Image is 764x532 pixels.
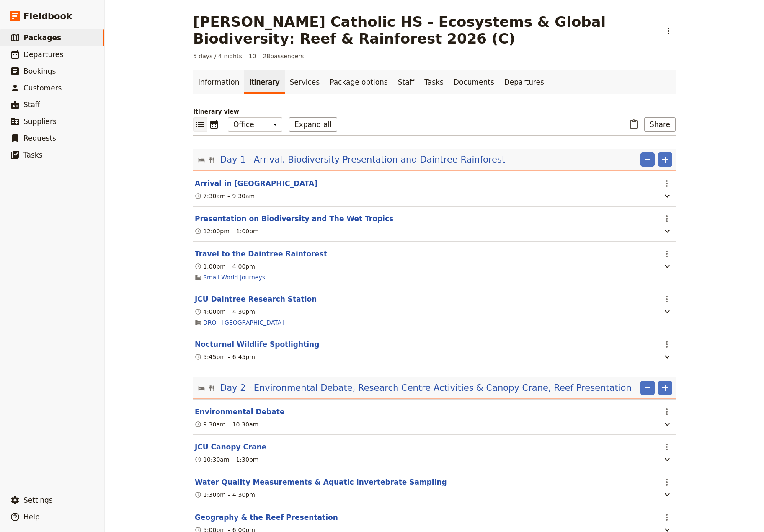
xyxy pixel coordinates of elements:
[660,292,674,306] button: Actions
[660,212,674,226] button: Actions
[198,382,632,394] button: Edit day information
[325,70,392,94] a: Package options
[23,513,40,521] span: Help
[640,152,655,167] button: Remove
[193,107,676,116] p: Itinerary view
[660,247,674,261] button: Actions
[660,440,674,454] button: Actions
[627,117,641,132] button: Paste itinerary item
[195,192,255,200] div: 7:30am – 9:30am
[195,262,255,271] div: 1:00pm – 4:00pm
[193,52,242,60] span: 5 days / 4 nights
[203,318,284,327] a: DRO - [GEOGRAPHIC_DATA]
[195,227,259,235] div: 12:00pm – 1:00pm
[285,70,325,94] a: Services
[198,153,505,166] button: Edit day information
[195,339,319,349] button: Edit this itinerary item
[254,153,505,166] span: Arrival, Biodiversity Presentation and Daintree Rainforest
[23,34,61,42] span: Packages
[660,405,674,419] button: Actions
[195,442,266,452] button: Edit this itinerary item
[660,510,674,524] button: Actions
[195,491,255,499] div: 1:30pm – 4:30pm
[499,70,549,94] a: Departures
[289,117,337,132] button: Expand all
[393,70,420,94] a: Staff
[195,294,317,304] button: Edit this itinerary item
[193,70,244,94] a: Information
[195,214,393,224] button: Edit this itinerary item
[203,273,265,281] a: Small World Journeys
[195,477,447,487] button: Edit this itinerary item
[23,101,40,109] span: Staff
[23,84,62,92] span: Customers
[23,50,63,59] span: Departures
[220,153,246,166] span: Day 1
[195,307,255,316] div: 4:00pm – 4:30pm
[23,117,57,126] span: Suppliers
[449,70,499,94] a: Documents
[23,67,56,75] span: Bookings
[23,151,43,159] span: Tasks
[193,117,207,132] button: List view
[640,381,655,395] button: Remove
[195,178,317,189] button: Edit this itinerary item
[195,353,255,361] div: 5:45pm – 6:45pm
[244,70,284,94] a: Itinerary
[195,249,327,259] button: Edit this itinerary item
[23,10,72,23] span: Fieldbook
[195,407,284,417] button: Edit this itinerary item
[661,24,676,38] button: Actions
[660,475,674,489] button: Actions
[207,117,221,132] button: Calendar view
[195,420,258,429] div: 9:30am – 10:30am
[23,496,53,504] span: Settings
[249,52,304,60] span: 10 – 28 passengers
[220,382,246,394] span: Day 2
[660,337,674,351] button: Actions
[195,455,258,464] div: 10:30am – 1:30pm
[419,70,449,94] a: Tasks
[254,382,632,394] span: Environmental Debate, Research Centre Activities & Canopy Crane, Reef Presentation
[195,512,338,522] button: Edit this itinerary item
[658,381,672,395] button: Add
[644,117,676,132] button: Share
[193,13,656,47] h1: [PERSON_NAME] Catholic HS - Ecosystems & Global Biodiversity: Reef & Rainforest 2026 (C)
[660,176,674,191] button: Actions
[658,152,672,167] button: Add
[23,134,56,142] span: Requests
